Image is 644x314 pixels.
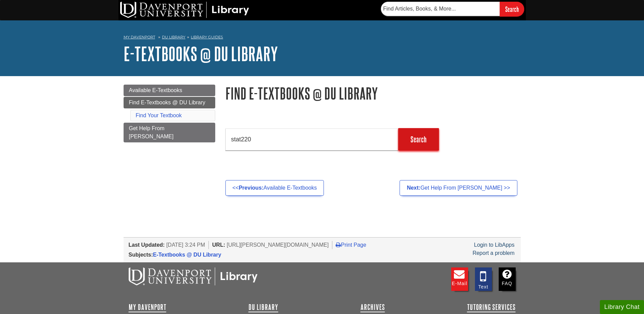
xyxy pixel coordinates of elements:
[153,252,221,258] a: E-Textbooks @ DU Library
[191,35,223,39] a: Library Guides
[473,250,515,256] a: Report a problem
[407,185,420,191] strong: Next:
[451,267,468,291] a: E-mail
[381,2,500,16] input: Find Articles, Books, & More...
[600,300,644,314] button: Library Chat
[124,97,215,108] a: Find E-Textbooks @ DU Library
[225,180,324,196] a: <<Previous:Available E-Textbooks
[227,242,329,248] span: [URL][PERSON_NAME][DOMAIN_NAME]
[225,85,521,102] h1: Find E-Textbooks @ DU Library
[239,185,263,191] strong: Previous:
[361,303,385,311] a: Archives
[124,85,215,142] div: Guide Page Menu
[124,43,278,64] a: E-Textbooks @ DU Library
[475,267,492,291] a: Text
[212,242,225,248] span: URL:
[467,303,516,311] a: Tutoring Services
[400,180,517,196] a: Next:Get Help From [PERSON_NAME] >>
[129,100,205,105] span: Find E-Textbooks @ DU Library
[499,267,516,291] a: FAQ
[336,242,366,248] a: Print Page
[381,2,524,16] form: Searches DU Library's articles, books, and more
[249,303,278,311] a: DU Library
[129,303,166,311] a: My Davenport
[120,2,249,18] img: DU Library
[166,242,205,248] span: [DATE] 3:24 PM
[129,87,182,93] span: Available E-Textbooks
[500,2,524,16] input: Search
[129,125,174,139] span: Get Help From [PERSON_NAME]
[124,33,521,43] nav: breadcrumb
[129,267,258,285] img: DU Libraries
[124,85,215,96] a: Available E-Textbooks
[136,112,182,118] a: Find Your Textbook
[129,242,165,248] span: Last Updated:
[129,252,153,258] span: Subjects:
[124,123,215,142] a: Get Help From [PERSON_NAME]
[474,242,514,248] a: Login to LibApps
[336,242,341,247] i: Print Page
[398,128,439,151] input: Search
[225,128,398,151] input: Find Textbooks by ISBN, Title, Etc...
[124,34,155,40] a: My Davenport
[162,35,185,39] a: DU Library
